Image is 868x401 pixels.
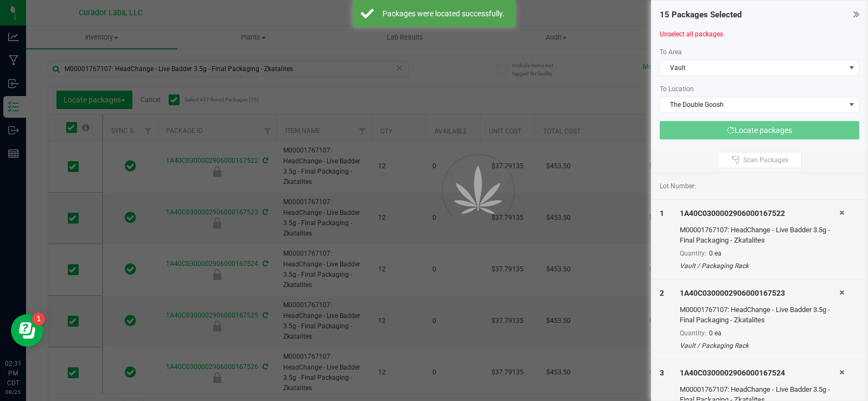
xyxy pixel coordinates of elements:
div: 1A40C0300002906000167523 [680,288,839,299]
span: Scan Packages [743,156,788,164]
div: 1A40C0300002906000167524 [680,367,839,379]
span: To Location [660,85,694,93]
div: M00001767107: HeadChange - Live Badder 3.5g - Final Packaging - Zkatalites [680,225,839,246]
span: The Double Goosh [660,97,845,112]
a: Unselect all packages [660,30,723,38]
button: Locate packages [660,121,859,139]
span: Lot Number: [660,181,696,191]
span: 3 [660,368,664,377]
span: 1 [660,209,664,218]
span: 2 [660,289,664,297]
span: To Area [660,48,682,56]
span: 0 ea [709,329,722,337]
div: Vault / Packaging Rack [680,341,839,351]
div: 1A40C0300002906000167522 [680,208,839,219]
div: Vault / Packaging Rack [680,261,839,271]
button: Scan Packages [718,152,802,168]
iframe: Resource center unread badge [32,313,45,326]
span: Quantity: [680,250,706,257]
span: Quantity: [680,329,706,337]
span: 0 ea [709,250,722,257]
span: Vault [660,60,845,75]
div: M00001767107: HeadChange - Live Badder 3.5g - Final Packaging - Zkatalites [680,304,839,326]
iframe: Resource center [11,314,43,347]
div: Packages were located successfully. [380,8,507,19]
